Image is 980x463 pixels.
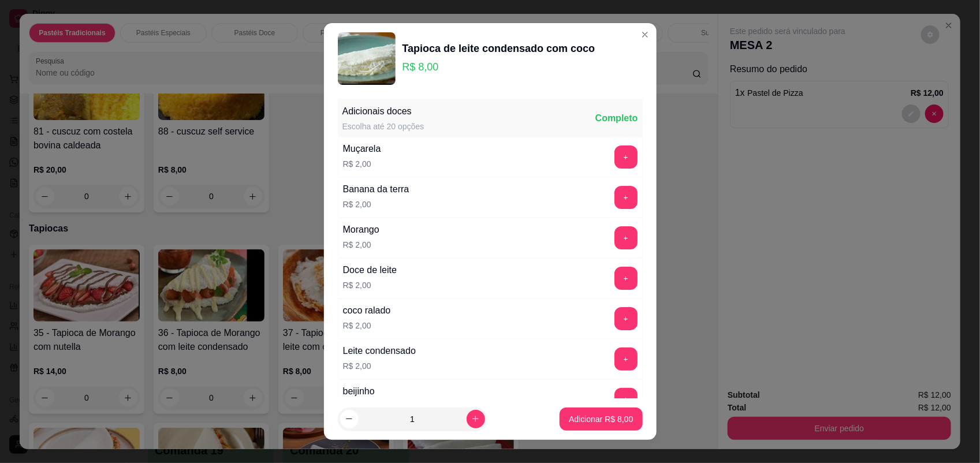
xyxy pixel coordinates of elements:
button: add [614,226,638,249]
div: Completo [595,111,638,125]
p: R$ 2,00 [343,360,416,372]
p: R$ 2,00 [343,279,397,291]
button: increase-product-quantity [467,410,485,428]
img: product-image [338,32,396,85]
button: add [614,267,638,290]
div: Escolha até 20 opções [342,121,424,132]
p: R$ 2,00 [343,199,409,210]
div: Adicionais doces [342,104,424,118]
button: add [614,388,638,411]
div: Tapioca de leite condensado com coco [403,40,595,57]
button: decrease-product-quantity [340,410,359,428]
div: coco ralado [343,304,391,318]
button: add [614,307,638,330]
button: Adicionar R$ 8,00 [560,408,642,431]
p: R$ 8,00 [403,59,595,75]
p: R$ 2,00 [343,158,381,170]
div: Leite condensado [343,344,416,358]
div: Doce de leite [343,263,397,277]
button: add [614,186,638,209]
div: Muçarela [343,142,381,156]
p: Adicionar R$ 8,00 [569,413,633,425]
p: R$ 2,00 [343,239,379,251]
button: add [614,348,638,371]
div: Banana da terra [343,182,409,196]
button: Close [636,25,654,44]
p: R$ 2,00 [343,320,391,331]
div: Morango [343,223,379,237]
button: add [614,145,638,169]
div: beijinho [343,384,375,398]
